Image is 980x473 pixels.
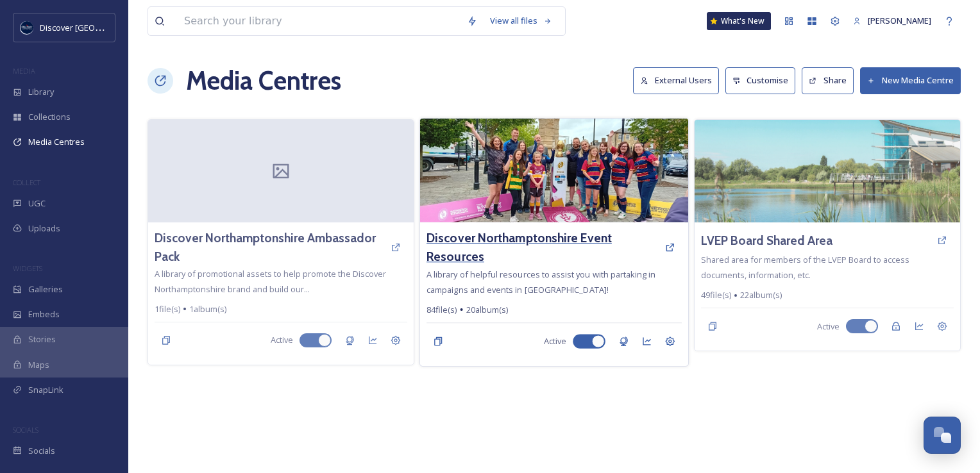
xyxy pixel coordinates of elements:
[701,289,731,301] span: 49 file(s)
[28,136,85,148] span: Media Centres
[427,229,659,266] a: Discover Northamptonshire Event Resources
[28,111,71,123] span: Collections
[725,67,802,94] a: Customise
[633,67,719,94] button: External Users
[186,62,341,100] h1: Media Centres
[466,304,509,316] span: 20 album(s)
[695,120,960,222] img: Stanwick%20Lakes.jpg
[427,268,656,295] span: A library of helpful resources to assist you with partaking in campaigns and events in [GEOGRAPHI...
[28,384,63,396] span: SnapLink
[28,333,56,345] span: Stories
[701,231,832,250] a: LVEP Board Shared Area
[28,86,54,98] span: Library
[484,8,559,33] a: View all files
[633,67,725,94] a: External Users
[860,67,961,94] button: New Media Centre
[725,67,796,94] button: Customise
[28,445,55,457] span: Socials
[13,66,35,76] span: MEDIA
[847,8,938,33] a: [PERSON_NAME]
[189,303,226,315] span: 1 album(s)
[13,425,38,435] span: SOCIALS
[740,289,782,301] span: 22 album(s)
[28,308,60,320] span: Embeds
[427,304,457,316] span: 84 file(s)
[28,283,63,295] span: Galleries
[21,21,33,34] img: Untitled%20design%20%282%29.png
[28,359,49,371] span: Maps
[420,119,688,222] img: shared%20image.jpg
[701,254,909,281] span: Shared area for members of the LVEP Board to access documents, information, etc.
[13,178,40,187] span: COLLECT
[178,7,460,35] input: Search your library
[155,268,386,295] span: A library of promotional assets to help promote the Discover Northamptonshire brand and build our...
[28,222,60,235] span: Uploads
[707,12,771,30] a: What's New
[544,335,566,347] span: Active
[155,303,180,315] span: 1 file(s)
[924,417,961,454] button: Open Chat
[13,263,42,273] span: WIDGETS
[271,334,293,346] span: Active
[868,15,931,26] span: [PERSON_NAME]
[155,229,384,266] a: Discover Northamptonshire Ambassador Pack
[817,320,840,333] span: Active
[40,21,156,33] span: Discover [GEOGRAPHIC_DATA]
[802,67,854,94] button: Share
[28,197,46,210] span: UGC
